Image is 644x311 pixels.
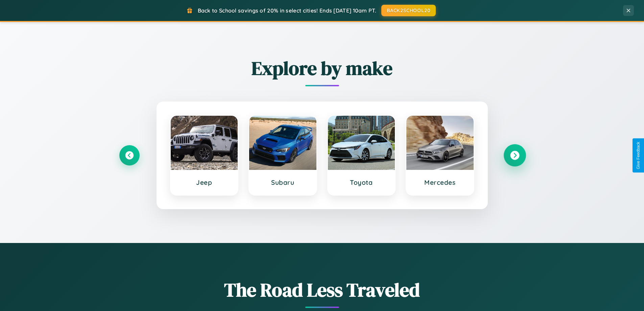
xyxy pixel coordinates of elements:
[119,277,525,303] h1: The Road Less Traveled
[119,55,525,81] h2: Explore by make
[335,178,388,186] h3: Toyota
[256,178,310,186] h3: Subaru
[177,178,231,186] h3: Jeep
[198,7,376,14] span: Back to School savings of 20% in select cities! Ends [DATE] 10am PT.
[413,178,467,186] h3: Mercedes
[381,5,436,16] button: BACK2SCHOOL20
[636,142,641,169] div: Give Feedback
